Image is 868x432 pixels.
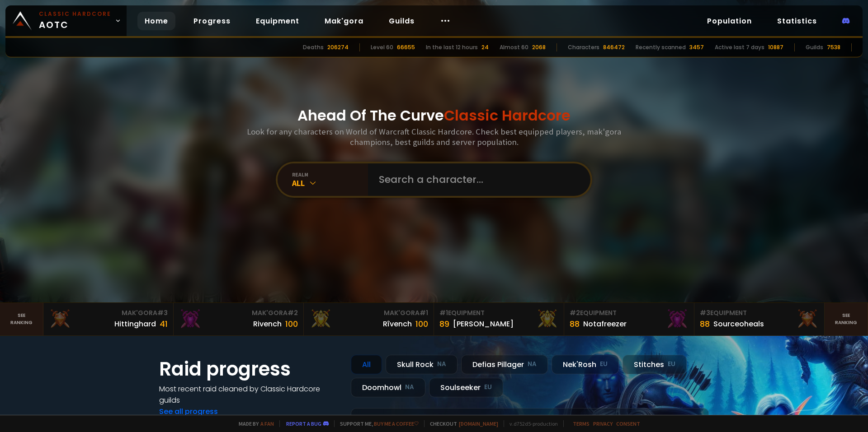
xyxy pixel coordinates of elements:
small: NA [528,360,537,369]
div: 846472 [603,43,625,51]
div: [PERSON_NAME] [453,318,514,330]
a: Classic HardcoreAOTC [5,5,127,36]
h4: Most recent raid cleaned by Classic Hardcore guilds [159,383,340,406]
div: All [292,178,368,188]
div: Mak'Gora [309,308,428,318]
a: Progress [186,12,238,30]
a: a month agozgpetri on godDefias Pillager8 /90 [351,408,709,432]
small: NA [405,383,414,392]
span: # 3 [700,308,710,317]
a: Report a bug [286,420,321,427]
div: Mak'Gora [179,308,298,318]
div: 24 [481,43,489,51]
small: Classic Hardcore [39,10,111,18]
div: 3457 [689,43,704,51]
a: #3Equipment88Sourceoheals [694,303,825,335]
a: See all progress [159,406,218,417]
div: 88 [700,318,710,330]
div: Soulseeker [429,378,503,397]
a: Population [700,12,759,30]
span: AOTC [39,10,111,32]
a: [DOMAIN_NAME] [459,420,498,427]
small: EU [668,360,675,369]
div: 66655 [397,43,415,51]
a: Statistics [770,12,824,30]
small: EU [600,360,608,369]
div: Hittinghard [114,318,156,330]
div: Equipment [700,308,819,318]
div: Doomhowl [351,378,425,397]
a: Mak'gora [317,12,371,30]
span: # 1 [439,308,448,317]
div: Stitches [623,355,687,374]
a: Mak'Gora#3Hittinghard41 [43,303,174,335]
div: Skull Rock [386,355,458,374]
h3: Look for any characters on World of Warcraft Classic Hardcore. Check best equipped players, mak'g... [243,126,625,147]
span: # 3 [157,308,168,317]
a: Mak'Gora#2Rivench100 [174,303,304,335]
a: Seeranking [825,303,868,335]
span: v. d752d5 - production [504,420,558,427]
div: Active last 7 days [715,43,764,51]
div: 7538 [827,43,840,51]
h1: Ahead Of The Curve [297,105,571,126]
div: 10887 [768,43,783,51]
div: 100 [415,318,428,330]
a: a fan [260,420,274,427]
div: Rîvench [383,318,412,330]
input: Search a character... [373,163,580,196]
div: 206274 [327,43,349,51]
div: 89 [439,318,449,330]
div: Rivench [253,318,282,330]
a: Mak'Gora#1Rîvench100 [304,303,434,335]
a: Equipment [249,12,307,30]
span: Checkout [424,420,498,427]
div: 100 [285,318,298,330]
a: #2Equipment88Notafreezer [564,303,694,335]
a: Consent [616,420,640,427]
div: 88 [570,318,580,330]
div: Equipment [439,308,558,318]
a: Home [137,12,175,30]
span: # 2 [288,308,298,317]
h1: Raid progress [159,355,340,383]
div: Mak'Gora [49,308,168,318]
span: # 2 [570,308,580,317]
a: Buy me a coffee [374,420,419,427]
div: Nek'Rosh [552,355,619,374]
div: Level 60 [371,43,393,51]
a: Terms [573,420,590,427]
div: Guilds [806,43,823,51]
div: Equipment [570,308,689,318]
a: Privacy [593,420,613,427]
span: # 1 [420,308,428,317]
span: Support me, [334,420,419,427]
div: realm [292,171,368,178]
div: Notafreezer [583,318,627,330]
div: Characters [568,43,599,51]
div: 41 [160,318,168,330]
small: NA [437,360,446,369]
div: All [351,355,382,374]
a: #1Equipment89[PERSON_NAME] [434,303,564,335]
span: Made by [233,420,274,427]
div: 2068 [532,43,546,51]
div: Defias Pillager [461,355,548,374]
div: Recently scanned [636,43,686,51]
a: Guilds [382,12,422,30]
div: Deaths [303,43,324,51]
span: Classic Hardcore [444,105,571,125]
div: Almost 60 [500,43,528,51]
small: EU [484,383,492,392]
div: In the last 12 hours [426,43,478,51]
div: Sourceoheals [713,318,764,330]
